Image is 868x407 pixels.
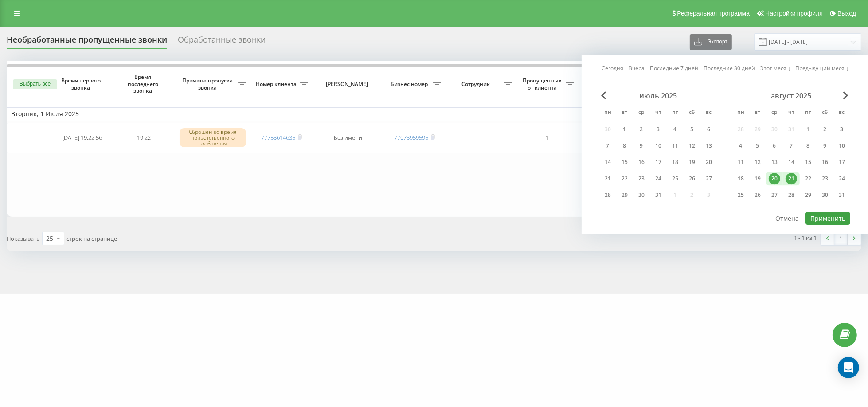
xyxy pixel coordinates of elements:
a: Вчера [629,64,645,73]
div: 7 [786,140,797,152]
div: 19 [686,157,698,168]
div: чт 31 июля 2025 г. [650,188,667,202]
span: Время последнего звонка [120,74,168,94]
div: ср 27 авг. 2025 г. [766,188,783,202]
div: пт 22 авг. 2025 г. [800,172,817,185]
div: 10 [836,140,848,152]
div: Необработанные пропущенные звонки [7,35,167,49]
abbr: пятница [802,106,815,120]
div: ср 20 авг. 2025 г. [766,172,783,185]
div: 13 [769,157,780,168]
a: Последние 7 дней [650,64,698,73]
div: 28 [786,189,797,201]
div: Обработанные звонки [178,35,266,49]
div: вс 10 авг. 2025 г. [833,139,850,153]
span: Previous Month [601,91,606,99]
div: 9 [636,140,647,152]
abbr: суббота [685,106,699,120]
div: 25 [46,234,53,243]
div: 29 [802,189,814,201]
div: 25 [669,173,681,184]
div: 10 [653,140,664,152]
span: Показывать [7,235,40,243]
abbr: пятница [669,106,682,120]
span: [PERSON_NAME] [320,81,376,88]
div: пн 28 июля 2025 г. [599,188,616,202]
div: пт 11 июля 2025 г. [667,139,684,153]
abbr: понедельник [601,106,614,120]
div: 15 [619,157,630,168]
div: пт 29 авг. 2025 г. [800,188,817,202]
div: сб 23 авг. 2025 г. [817,172,833,185]
div: 23 [819,173,831,184]
div: вс 6 июля 2025 г. [700,123,717,136]
div: пн 18 авг. 2025 г. [732,172,749,185]
div: 7 [602,140,614,152]
div: 20 [769,173,780,184]
div: 2 [636,124,647,135]
abbr: понедельник [734,106,747,120]
div: 15 [802,157,814,168]
div: 20 [703,157,715,168]
div: пн 21 июля 2025 г. [599,172,616,185]
td: 2 [579,123,641,153]
abbr: среда [635,106,648,120]
div: 5 [686,124,698,135]
div: 22 [619,173,630,184]
div: 21 [786,173,797,184]
button: Экспорт [690,34,732,50]
div: июль 2025 [599,91,717,100]
td: Без имени [313,123,383,153]
div: вт 1 июля 2025 г. [616,123,633,136]
div: 23 [636,173,647,184]
abbr: четверг [785,106,798,120]
div: 29 [619,189,630,201]
div: Сброшен во время приветственного сообщения [180,128,246,148]
a: 77073959595 [395,133,429,141]
div: сб 2 авг. 2025 г. [817,123,833,136]
div: пт 15 авг. 2025 г. [800,156,817,169]
div: вс 13 июля 2025 г. [700,139,717,153]
td: [DATE] 19:22:56 [51,123,113,153]
div: пн 14 июля 2025 г. [599,156,616,169]
div: 22 [802,173,814,184]
a: 77753614635 [262,133,296,141]
div: 4 [735,140,747,152]
div: ср 30 июля 2025 г. [633,188,650,202]
div: вт 19 авг. 2025 г. [749,172,766,185]
div: 17 [653,157,664,168]
div: ср 23 июля 2025 г. [633,172,650,185]
span: Время первого звонка [58,77,106,91]
div: 9 [819,140,831,152]
div: 13 [703,140,715,152]
div: сб 26 июля 2025 г. [684,172,700,185]
div: сб 5 июля 2025 г. [684,123,700,136]
span: Next Month [843,91,848,99]
span: Пропущенных от клиента [521,77,566,91]
div: 28 [602,189,614,201]
div: вс 24 авг. 2025 г. [833,172,850,185]
div: чт 14 авг. 2025 г. [783,156,800,169]
div: вт 15 июля 2025 г. [616,156,633,169]
div: вс 20 июля 2025 г. [700,156,717,169]
span: Сотрудник [450,81,504,88]
div: 5 [752,140,763,152]
abbr: среда [768,106,781,120]
td: 19:22 [113,123,175,153]
div: пн 7 июля 2025 г. [599,139,616,153]
div: 24 [653,173,664,184]
div: 18 [735,173,747,184]
div: август 2025 [732,91,850,100]
div: вс 27 июля 2025 г. [700,172,717,185]
div: 26 [752,189,763,201]
abbr: суббота [818,106,832,120]
div: ср 6 авг. 2025 г. [766,139,783,153]
div: 4 [669,124,681,135]
div: вс 17 авг. 2025 г. [833,156,850,169]
div: вт 26 авг. 2025 г. [749,188,766,202]
div: 21 [602,173,614,184]
div: вт 22 июля 2025 г. [616,172,633,185]
div: 19 [752,173,763,184]
div: чт 24 июля 2025 г. [650,172,667,185]
div: 27 [703,173,715,184]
